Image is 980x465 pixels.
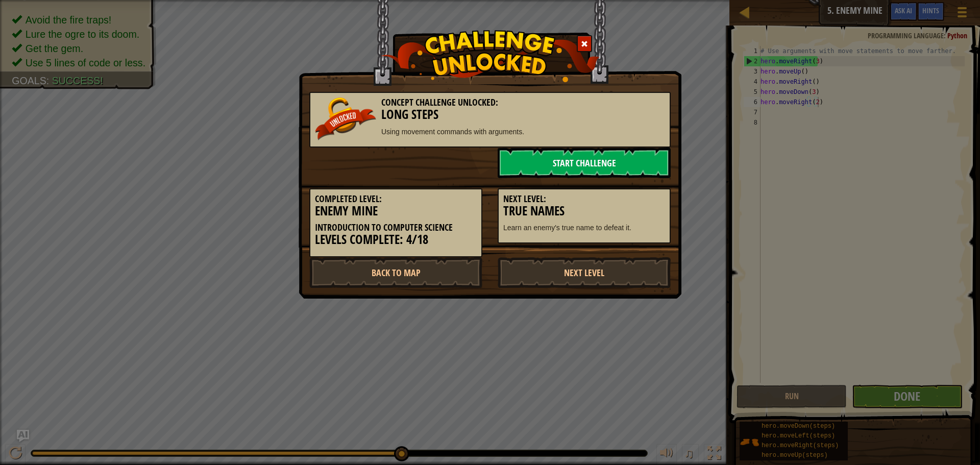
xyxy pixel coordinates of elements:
p: Learn an enemy's true name to defeat it. [503,223,665,233]
h3: True Names [503,204,665,218]
h3: Levels Complete: 4/18 [315,233,477,247]
h3: Long Steps [315,108,665,121]
h3: Enemy Mine [315,204,477,218]
h5: Completed Level: [315,194,477,204]
h5: Next Level: [503,194,665,204]
span: Concept Challenge Unlocked: [381,96,498,109]
p: Using movement commands with arguments. [315,127,665,137]
a: Next Level [498,257,671,288]
a: Back to Map [309,257,482,288]
img: challenge_unlocked.png [381,30,600,82]
h5: Introduction to Computer Science [315,223,477,233]
img: unlocked_banner.png [315,97,376,140]
a: Start Challenge [498,148,671,178]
